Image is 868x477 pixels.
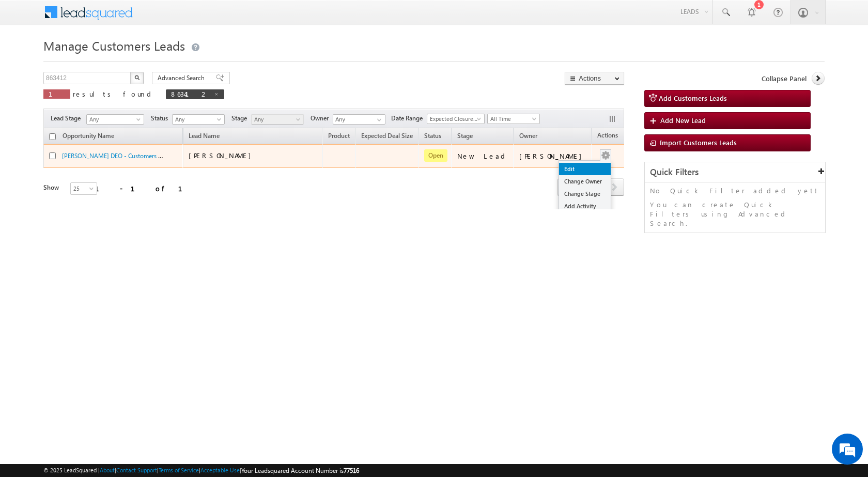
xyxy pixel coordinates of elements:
a: Edit [559,163,611,175]
span: results found [73,89,155,98]
span: All Time [488,114,537,124]
span: Product [328,132,350,140]
span: © 2025 LeadSquared | | | | | [43,466,359,475]
textarea: Type your message and hit 'Enter' [13,96,189,310]
span: 77516 [344,467,359,474]
a: Change Owner [559,175,611,188]
div: 1 - 1 of 1 [95,182,195,194]
a: next [605,179,624,196]
div: [PERSON_NAME] [519,151,587,161]
span: Expected Deal Size [361,132,413,140]
span: Lead Stage [51,114,85,123]
span: Import Customers Leads [660,138,737,147]
p: No Quick Filter added yet! [650,186,820,195]
div: Chat with us now [54,54,174,68]
a: prev [557,179,577,196]
span: Status [151,114,172,123]
span: Any [173,115,222,124]
em: Start Chat [141,318,188,332]
span: Add Customers Leads [659,94,727,102]
div: Quick Filters [645,162,825,182]
span: Add New Lead [660,116,706,125]
span: [PERSON_NAME] [189,151,256,160]
span: next [605,178,624,196]
span: Opportunity Name [63,132,114,140]
span: 863412 [171,89,209,98]
a: Any [86,114,144,125]
a: Status [419,130,446,144]
div: Show [43,183,62,192]
input: Type to Search [333,114,385,125]
span: Stage [231,114,251,123]
a: Expected Deal Size [356,130,418,144]
span: Owner [311,114,333,123]
span: prev [557,178,577,196]
span: Lead Name [183,130,225,144]
img: Search [134,75,139,80]
span: Advanced Search [158,73,208,83]
span: Date Range [391,114,427,123]
div: Minimize live chat window [169,5,194,30]
a: [PERSON_NAME] DEO - Customers Leads [62,151,174,160]
a: Opportunity Name [57,130,119,144]
span: Actions [592,130,623,143]
span: Any [87,115,141,124]
span: Expected Closure Date [427,114,481,124]
a: Expected Closure Date [427,114,485,124]
span: 1 [49,89,65,98]
p: You can create Quick Filters using Advanced Search. [650,200,820,228]
a: All Time [487,114,540,124]
span: Stage [457,132,473,140]
span: Your Leadsquared Account Number is [241,467,359,474]
a: 25 [70,182,97,195]
input: Check all records [49,133,56,140]
div: New Lead [457,151,509,161]
span: Collapse Panel [762,74,807,83]
span: Open [424,149,447,162]
button: Actions [565,72,624,85]
a: Contact Support [116,467,157,473]
img: d_60004797649_company_0_60004797649 [18,54,43,68]
a: Show All Items [371,115,384,125]
span: Manage Customers Leads [43,37,185,54]
a: Acceptable Use [200,467,240,473]
span: Owner [519,132,537,140]
a: About [100,467,115,473]
a: Terms of Service [159,467,199,473]
a: Any [251,114,304,125]
a: Any [172,114,225,125]
span: 25 [71,184,98,193]
a: Stage [452,130,478,144]
a: Change Stage [559,188,611,200]
span: Any [252,115,301,124]
a: Add Activity [559,200,611,212]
